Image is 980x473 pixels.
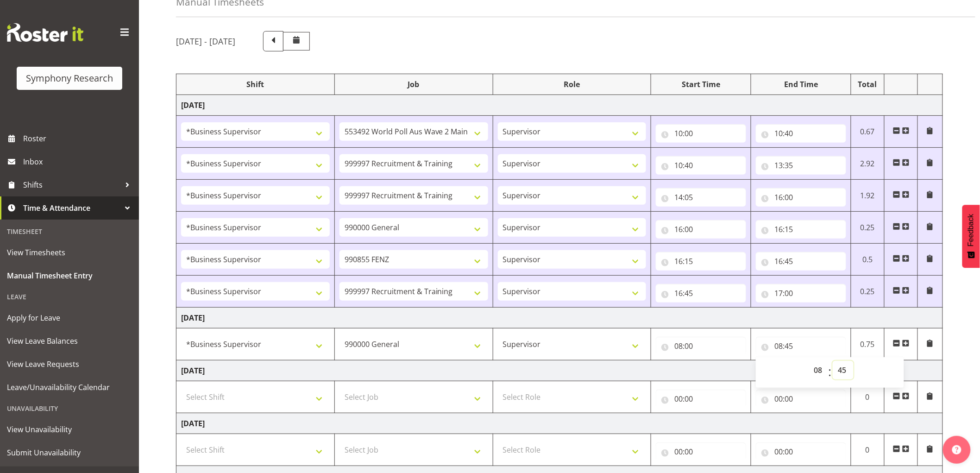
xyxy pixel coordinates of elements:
input: Click to select... [656,220,746,239]
input: Click to select... [756,337,846,355]
span: Submit Unavailability [7,446,132,460]
td: 0.25 [851,276,885,308]
div: Leave [2,287,137,306]
span: Feedback [967,214,975,246]
span: Manual Timesheet Entry [7,269,132,283]
input: Click to select... [656,390,746,408]
div: Unavailability [2,399,137,418]
td: 0 [851,381,885,413]
input: Click to select... [656,124,746,143]
div: Timesheet [2,222,137,241]
span: View Leave Requests [7,357,132,371]
td: 0.25 [851,212,885,244]
span: View Unavailability [7,423,132,436]
div: End Time [756,79,846,90]
span: : [829,361,832,384]
td: 1.92 [851,180,885,212]
input: Click to select... [656,442,746,461]
span: View Timesheets [7,246,132,259]
span: View Leave Balances [7,334,132,348]
td: [DATE] [176,308,943,328]
div: Total [856,79,879,90]
span: Time & Attendance [23,201,120,215]
a: View Timesheets [2,241,137,264]
td: [DATE] [176,95,943,116]
input: Click to select... [756,442,846,461]
td: 0.67 [851,116,885,148]
img: help-xxl-2.png [952,445,961,454]
a: View Unavailability [2,418,137,441]
a: Leave/Unavailability Calendar [2,376,137,399]
input: Click to select... [756,284,846,303]
span: Shifts [23,178,120,192]
a: View Leave Balances [2,329,137,353]
a: Apply for Leave [2,306,137,329]
input: Click to select... [756,252,846,271]
td: 0.75 [851,328,885,360]
a: View Leave Requests [2,353,137,376]
input: Click to select... [756,188,846,207]
input: Click to select... [656,252,746,271]
span: Roster [23,132,134,145]
div: Symphony Research [26,71,113,85]
img: Rosterit website logo [7,23,83,42]
td: 0 [851,434,885,466]
div: Shift [181,79,330,90]
button: Feedback - Show survey [962,205,980,268]
td: [DATE] [176,360,943,381]
a: Submit Unavailability [2,441,137,464]
a: Manual Timesheet Entry [2,264,137,287]
input: Click to select... [756,124,846,143]
td: [DATE] [176,413,943,434]
div: Job [339,79,488,90]
input: Click to select... [656,188,746,207]
input: Click to select... [656,156,746,175]
td: 0.5 [851,244,885,276]
span: Inbox [23,155,134,169]
div: Start Time [656,79,746,90]
span: Leave/Unavailability Calendar [7,380,132,394]
input: Click to select... [756,390,846,408]
div: Role [498,79,647,90]
input: Click to select... [756,156,846,175]
input: Click to select... [656,337,746,355]
input: Click to select... [756,220,846,239]
h5: [DATE] - [DATE] [176,36,235,46]
td: 2.92 [851,148,885,180]
input: Click to select... [656,284,746,303]
span: Apply for Leave [7,311,132,325]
